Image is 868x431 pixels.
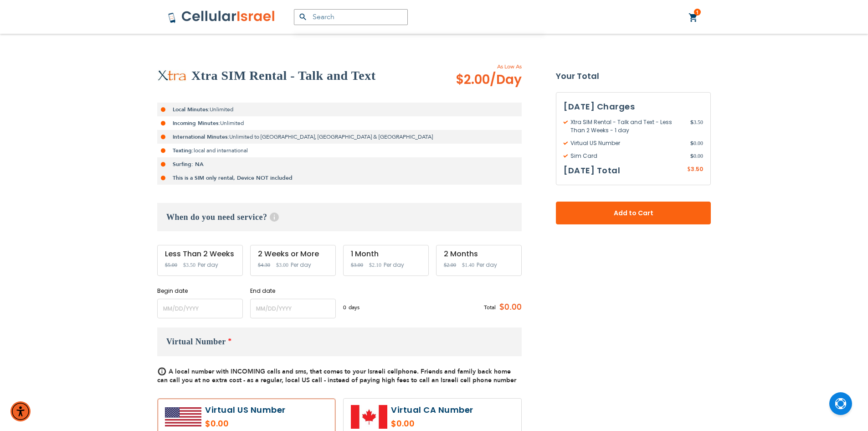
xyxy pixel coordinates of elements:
[10,401,31,421] div: Accessibility Menu
[564,164,620,177] h3: [DATE] Total
[690,139,703,147] span: 0.00
[564,118,690,135] span: Xtra SIM Rental - Talk and Text - Less Than 2 Weeks - 1 day
[556,202,711,224] button: Add to Cart
[198,261,218,269] span: Per day
[691,165,703,173] span: 3.50
[183,262,195,268] span: $3.50
[564,100,703,114] h3: [DATE] Charges
[157,287,243,295] label: Begin date
[462,262,474,268] span: $1.40
[496,301,522,314] span: $0.00
[157,130,522,144] li: Unlimited to [GEOGRAPHIC_DATA], [GEOGRAPHIC_DATA] & [GEOGRAPHIC_DATA]
[157,367,516,384] span: A local number with INCOMING calls and sms, that comes to your Israeli cellphone. Friends and fam...
[157,299,243,318] input: MM/DD/YYYY
[258,262,270,268] span: $4.30
[556,69,711,83] strong: Your Total
[157,203,522,231] h3: When do you need service?
[270,213,279,222] span: Help
[168,10,276,24] img: Cellular Israel
[276,262,288,268] span: $3.00
[484,303,496,312] span: Total
[250,299,336,318] input: MM/DD/YYYY
[157,144,522,157] li: local and international
[157,116,522,130] li: Unlimited
[173,119,220,127] strong: Incoming Minutes:
[688,12,699,23] a: 1
[690,152,693,160] span: $
[369,262,381,268] span: $2.10
[431,62,522,71] span: As Low As
[349,303,360,312] span: days
[291,261,311,269] span: Per day
[157,103,522,116] li: Unlimited
[444,262,456,268] span: $2.00
[687,166,691,174] span: $
[157,70,187,82] img: Xtra SIM Rental - Talk and Text
[564,139,690,147] span: Virtual US Number
[191,67,375,85] h2: Xtra SIM Rental - Talk and Text
[477,261,497,269] span: Per day
[351,250,421,258] div: 1 Month
[696,9,699,16] span: 1
[690,152,703,160] span: 0.00
[173,147,194,154] strong: Texting:
[166,337,226,346] span: Virtual Number
[258,250,328,258] div: 2 Weeks or More
[456,71,522,89] span: $2.00
[690,118,703,135] span: 3.50
[165,262,177,268] span: $5.00
[173,161,204,168] strong: Surfing: NA
[690,139,693,147] span: $
[564,152,690,160] span: Sim Card
[384,261,404,269] span: Per day
[173,133,229,140] strong: International Minutes:
[294,9,408,25] input: Search
[351,262,363,268] span: $3.00
[250,287,336,295] label: End date
[173,174,293,182] strong: This is a SIM only rental, Device NOT included
[490,71,522,89] span: /Day
[690,118,693,126] span: $
[586,208,681,218] span: Add to Cart
[343,303,349,312] span: 0
[165,250,235,258] div: Less Than 2 Weeks
[444,250,514,258] div: 2 Months
[173,106,210,113] strong: Local Minutes:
